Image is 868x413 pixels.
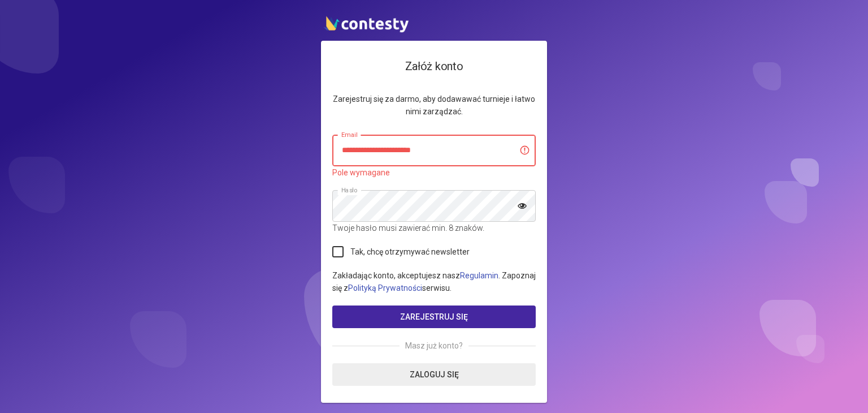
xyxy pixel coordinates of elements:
[332,222,536,234] p: Twoje hasło musi zawierać min. 8 znaków.
[332,93,536,118] p: Zarejestruj się za darmo, aby dodawawać turnieje i łatwo nimi zarządzać.
[332,363,536,386] a: Zaloguj się
[400,312,468,321] span: Zarejestruj się
[332,269,536,294] p: Zakładając konto, akceptujesz nasz . Zapoznaj się z serwisu.
[321,11,411,35] img: contesty logo
[332,246,470,258] label: Tak, chcę otrzymywać newsletter
[460,271,498,280] a: Regulamin
[332,306,536,328] button: Zarejestruj się
[348,283,422,292] a: Polityką Prywatności
[332,58,536,75] h4: Załóż konto
[332,168,390,177] span: Pole wymagane
[400,339,468,352] span: Masz już konto?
